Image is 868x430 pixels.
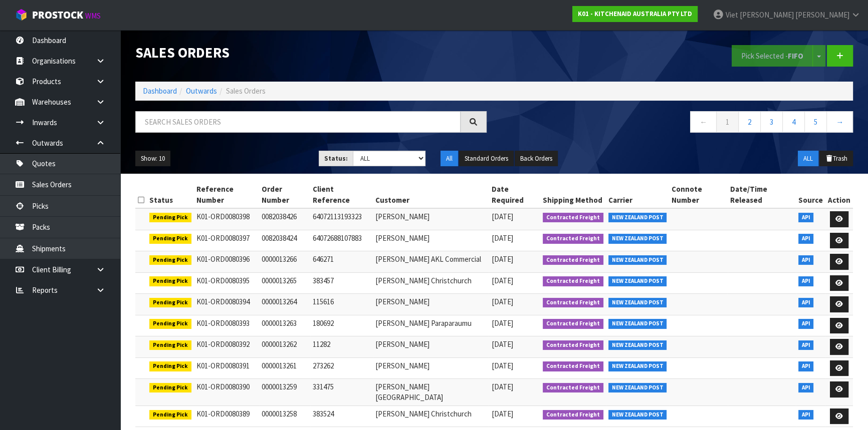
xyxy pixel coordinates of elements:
button: ALL [798,151,818,167]
span: [DATE] [491,339,513,349]
span: Contracted Freight [543,361,603,371]
nav: Page navigation [502,111,853,136]
button: All [441,151,458,167]
span: Pending Pick [149,213,191,223]
span: Pending Pick [149,410,191,420]
td: K01-ORD0080389 [194,405,259,427]
th: Date Required [489,181,540,208]
td: [PERSON_NAME] Paraparaumu [373,315,489,336]
span: Contracted Freight [543,319,603,329]
td: [PERSON_NAME] Christchurch [373,272,489,294]
span: Contracted Freight [543,383,603,393]
span: Contracted Freight [543,255,603,265]
a: 1 [716,111,739,133]
td: 0000013264 [259,294,311,315]
span: API [798,298,814,308]
a: 5 [804,111,827,133]
td: 273262 [310,357,372,379]
td: 646271 [310,251,372,273]
td: 0000013265 [259,272,311,294]
th: Source [796,181,825,208]
span: Sales Orders [226,86,266,96]
td: K01-ORD0080397 [194,230,259,251]
th: Connote Number [669,181,727,208]
button: Show: 10 [135,151,170,167]
h1: Sales Orders [135,45,487,61]
span: NEW ZEALAND POST [608,276,667,286]
strong: FIFO [788,51,803,61]
td: [PERSON_NAME] [373,230,489,251]
strong: Status: [324,154,348,163]
button: Back Orders [515,151,558,167]
span: Pending Pick [149,361,191,371]
th: Status [147,181,194,208]
button: Standard Orders [459,151,514,167]
td: 115616 [310,294,372,315]
span: API [798,276,814,286]
th: Reference Number [194,181,259,208]
td: 0082038426 [259,208,311,230]
td: K01-ORD0080396 [194,251,259,273]
td: K01-ORD0080392 [194,336,259,358]
span: [DATE] [491,361,513,370]
span: [DATE] [491,254,513,264]
span: [DATE] [491,233,513,243]
span: [DATE] [491,382,513,391]
span: Pending Pick [149,298,191,308]
span: API [798,319,814,329]
span: API [798,361,814,371]
span: NEW ZEALAND POST [608,255,667,265]
span: Contracted Freight [543,234,603,244]
span: API [798,383,814,393]
a: Outwards [186,86,217,96]
td: K01-ORD0080394 [194,294,259,315]
span: ProStock [32,9,83,22]
td: [PERSON_NAME] [373,208,489,230]
span: [DATE] [491,276,513,285]
td: [PERSON_NAME] Christchurch [373,405,489,427]
a: 4 [782,111,805,133]
span: NEW ZEALAND POST [608,298,667,308]
th: Carrier [606,181,670,208]
td: 383524 [310,405,372,427]
td: 383457 [310,272,372,294]
a: 3 [760,111,783,133]
td: 64072688107883 [310,230,372,251]
span: Pending Pick [149,383,191,393]
td: K01-ORD0080398 [194,208,259,230]
span: Pending Pick [149,319,191,329]
th: Customer [373,181,489,208]
td: 11282 [310,336,372,358]
span: Contracted Freight [543,340,603,350]
span: NEW ZEALAND POST [608,383,667,393]
td: 0000013258 [259,405,311,427]
a: ← [690,111,717,133]
span: API [798,213,814,223]
span: API [798,255,814,265]
span: Pending Pick [149,276,191,286]
span: NEW ZEALAND POST [608,213,667,223]
td: 0000013262 [259,336,311,358]
span: Viet [PERSON_NAME] [726,10,794,20]
td: 64072113193323 [310,208,372,230]
span: NEW ZEALAND POST [608,410,667,420]
small: WMS [85,11,101,21]
td: 0000013259 [259,379,311,406]
span: NEW ZEALAND POST [608,234,667,244]
a: 2 [738,111,761,133]
th: Client Reference [310,181,372,208]
a: K01 - KITCHENAID AUSTRALIA PTY LTD [572,6,698,22]
td: 0000013266 [259,251,311,273]
span: Pending Pick [149,234,191,244]
td: 180692 [310,315,372,336]
th: Shipping Method [540,181,606,208]
span: NEW ZEALAND POST [608,340,667,350]
td: [PERSON_NAME] [GEOGRAPHIC_DATA] [373,379,489,406]
span: Contracted Freight [543,213,603,223]
th: Date/Time Released [728,181,796,208]
span: NEW ZEALAND POST [608,361,667,371]
td: 331475 [310,379,372,406]
button: Trash [819,151,853,167]
span: API [798,234,814,244]
td: K01-ORD0080395 [194,272,259,294]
